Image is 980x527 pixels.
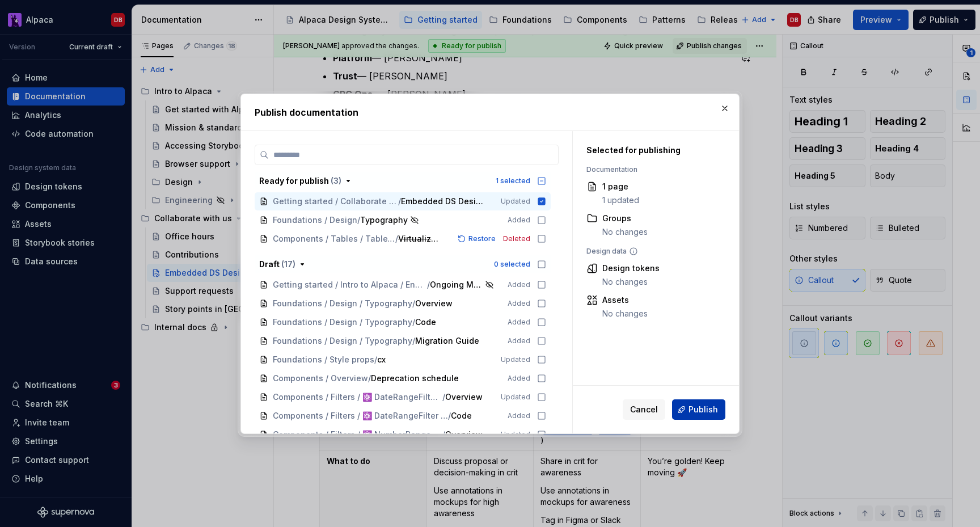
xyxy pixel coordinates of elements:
[468,234,496,243] span: Restore
[442,391,445,403] span: /
[357,214,360,226] span: /
[602,276,660,288] div: No changes
[412,335,415,347] span: /
[273,317,412,328] span: Foundations / Design / Typography
[688,404,718,415] span: Publish
[273,410,448,421] span: Components / Filters / ⚛️ DateRangeFilter 🆕
[602,195,639,206] div: 1 updated
[412,298,415,309] span: /
[501,430,530,439] span: Updated
[374,354,377,365] span: /
[273,335,412,347] span: Foundations / Design / Typography
[331,176,341,185] span: ( 3 )
[586,145,720,156] div: Selected for publishing
[602,226,648,238] div: No changes
[508,336,530,345] span: Added
[368,373,371,384] span: /
[259,259,295,270] div: Draft
[451,410,474,421] span: Code
[442,429,445,440] span: /
[273,373,368,384] span: Components / Overview
[586,247,720,256] div: Design data
[454,233,501,244] button: Restore
[503,234,530,243] span: Deleted
[672,399,725,420] button: Publish
[602,294,648,306] div: Assets
[623,399,665,420] button: Cancel
[412,317,415,328] span: /
[273,279,427,290] span: Getting started / Intro to Alpaca / Engineering / Migrations
[494,260,530,269] div: 0 selected
[445,391,483,403] span: Overview
[255,106,725,119] h2: Publish documentation
[602,213,648,224] div: Groups
[273,391,442,403] span: Components / Filters / ⚛️ DateRangeFilter 🆕
[398,233,438,244] span: Virtualization
[508,216,530,225] span: Added
[259,175,341,187] div: Ready for publish
[630,404,658,415] span: Cancel
[448,410,451,421] span: /
[371,373,459,384] span: Deprecation schedule
[273,214,357,226] span: Foundations / Design
[496,176,530,185] div: 1 selected
[508,280,530,289] span: Added
[508,318,530,327] span: Added
[508,411,530,420] span: Added
[602,181,639,192] div: 1 page
[415,335,479,347] span: Migration Guide
[377,354,400,365] span: cx
[398,196,401,207] span: /
[602,263,660,274] div: Design tokens
[401,196,485,207] span: Embedded DS Designers
[255,255,551,273] button: Draft (17)0 selected
[273,196,398,207] span: Getting started / Collaborate with us
[501,393,530,402] span: Updated
[273,298,412,309] span: Foundations / Design / Typography
[501,355,530,364] span: Updated
[255,172,551,190] button: Ready for publish (3)1 selected
[273,429,442,440] span: Components / Filters / ⚛️ NumberRangeFilter 🆕
[273,354,374,365] span: Foundations / Style props
[508,299,530,308] span: Added
[586,165,720,174] div: Documentation
[445,429,483,440] span: Overview
[427,279,430,290] span: /
[360,214,408,226] span: Typography
[273,233,395,244] span: Components / Tables / TableV2 Features
[281,259,295,269] span: ( 17 )
[395,233,398,244] span: /
[602,308,648,319] div: No changes
[415,298,453,309] span: Overview
[415,317,438,328] span: Code
[501,197,530,206] span: Updated
[430,279,483,290] span: Ongoing Migrations
[508,374,530,383] span: Added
